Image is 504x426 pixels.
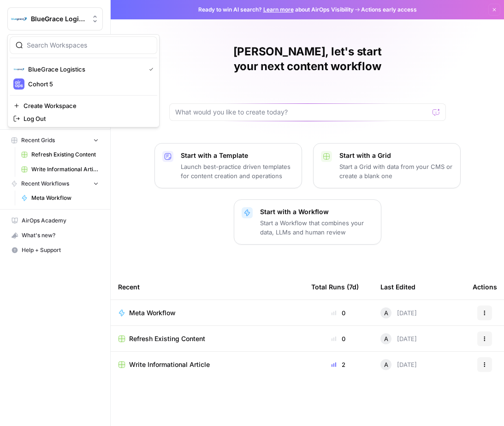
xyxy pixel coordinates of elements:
button: Start with a WorkflowStart a Workflow that combines your data, LLMs and human review [234,199,381,245]
a: Log Out [10,112,157,125]
span: Meta Workflow [31,194,99,202]
input: What would you like to create today? [175,108,429,117]
span: Refresh Existing Content [129,334,205,343]
a: Meta Workflow [118,308,296,318]
button: Recent Workflows [7,177,103,191]
p: Start with a Grid [339,151,453,160]
div: 2 [311,360,366,369]
span: Ready to win AI search? about AirOps Visibility [198,6,354,14]
div: Last Edited [380,274,415,300]
span: Cohort 5 [28,79,150,89]
a: Write Informational Article [118,360,296,369]
span: BlueGrace Logistics [31,14,87,24]
button: Recent Grids [7,133,103,147]
span: Log Out [24,114,150,123]
img: BlueGrace Logistics Logo [11,11,27,27]
div: Total Runs (7d) [311,274,359,300]
p: Start with a Template [181,151,294,160]
p: Start with a Workflow [260,207,374,216]
span: Write Informational Article [129,360,210,369]
span: BlueGrace Logistics [28,65,142,74]
div: [DATE] [380,307,417,318]
div: Workspace: BlueGrace Logistics [7,34,160,127]
img: BlueGrace Logistics Logo [13,64,24,75]
p: Start a Workflow that combines your data, LLMs and human review [260,218,374,237]
p: Launch best-practice driven templates for content creation and operations [181,162,294,180]
div: Recent [118,274,296,300]
div: [DATE] [380,359,417,370]
h1: [PERSON_NAME], let's start your next content workflow [169,44,446,74]
span: Actions early access [361,6,417,14]
button: Start with a GridStart a Grid with data from your CMS or create a blank one [313,143,461,188]
a: Refresh Existing Content [17,147,103,162]
div: Actions [473,274,497,300]
div: What's new? [8,228,102,242]
div: 0 [311,334,366,343]
a: Meta Workflow [17,191,103,205]
button: Start with a TemplateLaunch best-practice driven templates for content creation and operations [154,143,302,188]
input: Search Workspaces [27,41,151,50]
a: AirOps Academy [7,213,103,228]
span: Meta Workflow [129,308,176,318]
span: Write Informational Article [31,165,99,174]
div: 0 [311,308,366,318]
span: A [384,308,388,318]
img: Cohort 5 Logo [13,78,24,90]
span: Recent Workflows [21,180,69,188]
a: Create Workspace [10,99,157,112]
a: Refresh Existing Content [118,334,296,343]
span: AirOps Academy [22,216,99,225]
span: A [384,360,388,369]
a: Write Informational Article [17,162,103,177]
button: What's new? [7,228,103,243]
span: Help + Support [22,246,99,254]
span: Refresh Existing Content [31,150,99,159]
div: [DATE] [380,333,417,344]
a: Learn more [263,6,294,13]
p: Start a Grid with data from your CMS or create a blank one [339,162,453,180]
span: A [384,334,388,343]
button: Workspace: BlueGrace Logistics [7,7,103,30]
span: Create Workspace [24,101,150,110]
span: Recent Grids [21,136,55,144]
button: Help + Support [7,243,103,258]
